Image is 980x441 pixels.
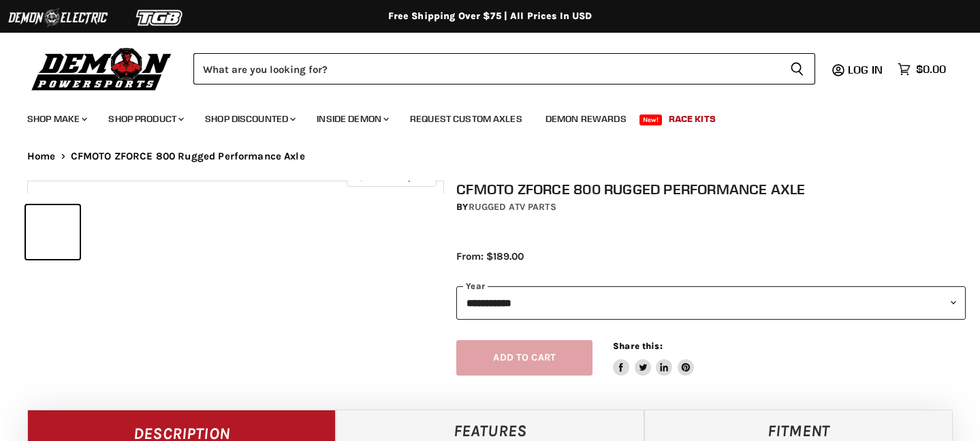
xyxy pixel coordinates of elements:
[98,105,192,133] a: Shop Product
[613,340,694,376] aside: Share this:
[27,44,176,93] img: Demon Powersports
[842,63,891,76] a: Log in
[848,63,883,76] span: Log in
[400,105,533,133] a: Request Custom Axles
[17,105,95,133] a: Shop Make
[891,59,953,79] a: $0.00
[456,181,965,198] h1: CFMOTO ZFORCE 800 Rugged Performance Axle
[613,341,662,351] span: Share this:
[353,172,429,182] span: Click to expand
[193,53,779,85] input: Search
[17,100,943,133] ul: Main menu
[639,115,663,125] span: New!
[26,205,80,259] button: IMAGE thumbnail
[195,105,304,133] a: Shop Discounted
[456,200,965,215] div: by
[193,53,815,85] form: Product
[535,105,637,133] a: Demon Rewards
[306,105,397,133] a: Inside Demon
[456,286,965,320] select: year
[659,105,726,133] a: Race Kits
[469,201,556,213] a: Rugged ATV Parts
[109,5,211,31] img: TGB Logo 2
[71,151,305,162] span: CFMOTO ZFORCE 800 Rugged Performance Axle
[779,53,815,85] button: Search
[456,250,524,262] span: From: $189.00
[916,63,946,76] span: $0.00
[7,5,109,31] img: Demon Electric Logo 2
[27,151,56,162] a: Home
